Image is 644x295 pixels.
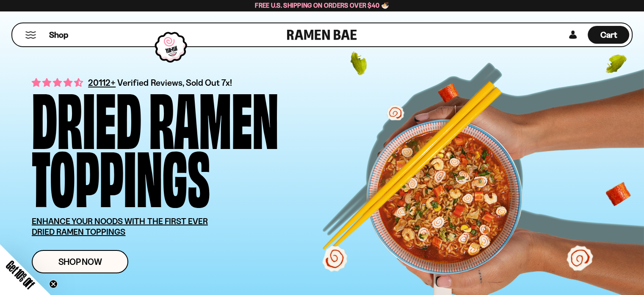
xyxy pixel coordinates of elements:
[32,145,210,203] div: Toppings
[49,280,58,288] button: Close teaser
[4,258,37,291] span: Get 10% Off
[588,23,629,46] a: Cart
[32,250,128,273] a: Shop Now
[49,29,68,41] span: Shop
[32,87,141,145] div: Dried
[58,257,102,266] span: Shop Now
[255,1,389,9] span: Free U.S. Shipping on Orders over $40 🍜
[600,30,617,40] span: Cart
[32,216,208,237] u: ENHANCE YOUR NOODS WITH THE FIRST EVER DRIED RAMEN TOPPINGS
[149,87,279,145] div: Ramen
[49,26,68,44] a: Shop
[25,31,36,39] button: Mobile Menu Trigger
